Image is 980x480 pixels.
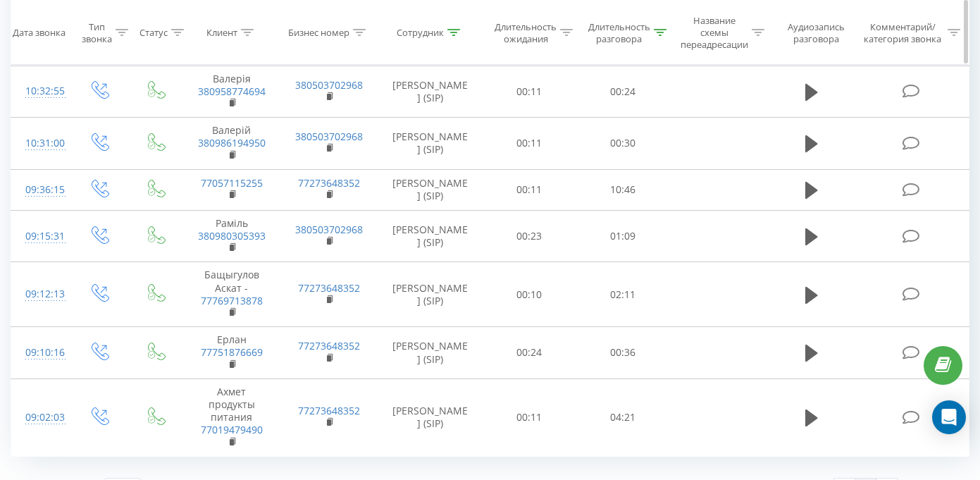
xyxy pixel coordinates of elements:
[298,404,360,417] a: 77273648352
[495,20,557,44] div: Длительность ожидания
[378,66,483,118] td: [PERSON_NAME] (SIP)
[201,423,263,436] a: 77019479490
[576,210,669,262] td: 01:09
[483,327,576,379] td: 00:24
[288,27,349,39] div: Бизнес номер
[576,262,669,327] td: 02:11
[483,210,576,262] td: 00:23
[378,118,483,170] td: [PERSON_NAME] (SIP)
[378,169,483,210] td: [PERSON_NAME] (SIP)
[206,27,237,39] div: Клиент
[198,85,266,98] a: 380958774694
[483,66,576,118] td: 00:11
[183,66,280,118] td: Валерія
[201,176,263,190] a: 77057115255
[862,20,944,44] div: Комментарий/категория звонка
[183,118,280,170] td: Валерій
[25,78,56,105] div: 10:32:55
[932,400,966,434] div: Open Intercom Messenger
[25,404,56,431] div: 09:02:03
[13,27,66,39] div: Дата звонка
[483,262,576,327] td: 00:10
[25,130,56,157] div: 10:31:00
[576,169,669,210] td: 10:46
[295,130,363,143] a: 380503702968
[183,327,280,379] td: Ерлан
[25,223,56,250] div: 09:15:31
[25,176,56,204] div: 09:36:15
[483,118,576,170] td: 00:11
[139,27,168,39] div: Статус
[779,20,853,44] div: Аудиозапись разговора
[298,176,360,190] a: 77273648352
[25,281,56,308] div: 09:12:13
[201,294,263,307] a: 77769713878
[483,379,576,456] td: 00:11
[397,27,444,39] div: Сотрудник
[295,78,363,92] a: 380503702968
[198,136,266,149] a: 380986194950
[198,229,266,242] a: 380980305393
[201,345,263,359] a: 77751876669
[298,339,360,352] a: 77273648352
[25,339,56,367] div: 09:10:16
[295,223,363,236] a: 380503702968
[378,379,483,456] td: [PERSON_NAME] (SIP)
[576,327,669,379] td: 00:36
[378,210,483,262] td: [PERSON_NAME] (SIP)
[576,379,669,456] td: 04:21
[576,118,669,170] td: 00:30
[378,327,483,379] td: [PERSON_NAME] (SIP)
[183,210,280,262] td: Раміль
[82,20,112,44] div: Тип звонка
[378,262,483,327] td: [PERSON_NAME] (SIP)
[588,20,650,44] div: Длительность разговора
[183,379,280,456] td: Ахмет продукты питания
[183,262,280,327] td: Бащыгулов Аскат -
[576,66,669,118] td: 00:24
[298,281,360,295] a: 77273648352
[483,169,576,210] td: 00:11
[681,15,748,51] div: Название схемы переадресации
